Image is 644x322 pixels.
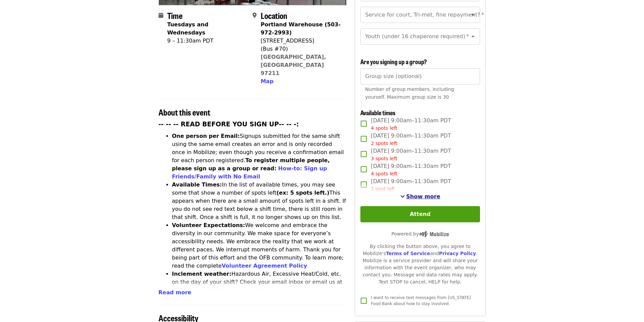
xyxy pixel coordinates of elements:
[261,78,273,84] span: Map
[172,222,245,228] strong: Volunteer Expectations:
[371,295,471,306] span: I want to receive text messages from [US_STATE] Food Bank about how to stay involved.
[360,57,427,66] span: Are you signing up a group?
[371,125,397,131] span: 4 spots left
[371,186,395,192] span: 1 spot left
[159,12,163,19] i: calendar icon
[371,132,451,147] span: [DATE] 9:00am–11:30am PDT
[172,165,327,180] a: How-to: Sign up Friends/Family with No Email
[419,231,449,237] img: Powered by Mobilize
[371,156,397,161] span: 3 spots left
[172,270,347,311] li: Hazardous Air, Excessive Heat/Cold, etc. on the day of your shift? Check your email inbox or emai...
[261,37,341,45] div: [STREET_ADDRESS]
[406,193,440,200] span: Show more
[468,32,478,41] button: Open
[172,133,240,139] strong: One person per Email:
[439,251,476,256] a: Privacy Policy
[159,121,299,128] strong: -- -- -- READ BEFORE YOU SIGN UP-- -- -:
[261,21,341,36] strong: Portland Warehouse (503-972-2993)
[360,68,480,84] input: [object Object]
[400,193,440,201] button: See more timeslots
[172,132,347,181] li: Signups submitted for the same shift using the same email creates an error and is only recorded o...
[261,54,326,76] a: [GEOGRAPHIC_DATA], [GEOGRAPHIC_DATA] 97211
[371,177,451,193] span: [DATE] 9:00am–11:30am PDT
[167,9,183,21] span: Time
[360,206,480,222] button: Attend
[360,243,480,286] div: By clicking the button above, you agree to Mobilize's and . Mobilize is a service provider and wi...
[371,162,451,177] span: [DATE] 9:00am–11:30am PDT
[371,147,451,162] span: [DATE] 9:00am–11:30am PDT
[261,45,341,53] div: (Bus #70)
[172,157,330,172] strong: To register multiple people, please sign up as a group or read:
[172,181,222,188] strong: Available Times:
[253,12,257,19] i: map-marker-alt icon
[167,37,247,45] div: 9 – 11:30am PDT
[386,251,430,256] a: Terms of Service
[159,289,191,296] span: Read more
[222,263,307,269] a: Volunteer Agreement Policy
[172,221,347,270] li: We welcome and embrace the diversity in our community. We make space for everyone’s accessibility...
[261,77,273,85] button: Map
[261,9,287,21] span: Location
[360,108,396,117] span: Available times
[167,21,209,36] strong: Tuesdays and Wednesdays
[159,289,191,297] button: Read more
[391,231,449,237] span: Powered by
[365,86,454,100] span: Number of group members, including yourself. Maximum group size is 30
[277,190,329,196] strong: (ex: 5 spots left.)
[172,271,232,277] strong: Inclement weather:
[159,106,210,118] span: About this event
[371,117,451,132] span: [DATE] 9:00am–11:30am PDT
[172,181,347,221] li: In the list of available times, you may see some that show a number of spots left This appears wh...
[371,171,397,176] span: 4 spots left
[371,141,397,146] span: 2 spots left
[468,10,478,20] button: Open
